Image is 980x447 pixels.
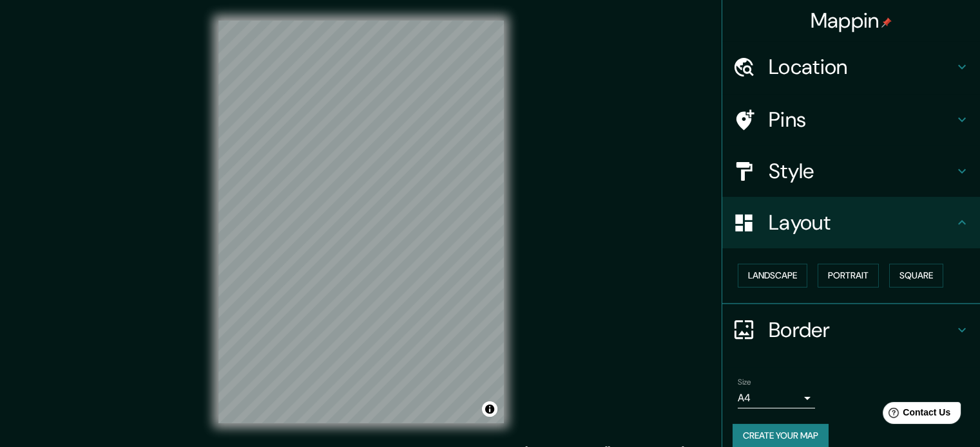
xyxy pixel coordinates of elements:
div: Location [722,41,980,93]
label: Size [738,376,751,387]
h4: Style [769,158,954,184]
div: Border [722,304,980,356]
h4: Mappin [811,8,892,33]
button: Toggle attribution [482,401,497,417]
iframe: Help widget launcher [865,397,966,433]
h4: Location [769,54,954,80]
h4: Border [769,317,954,343]
button: Square [889,264,943,287]
h4: Layout [769,210,954,235]
div: Style [722,145,980,197]
div: A4 [738,388,815,408]
div: Pins [722,94,980,145]
button: Portrait [818,264,879,287]
h4: Pins [769,107,954,132]
button: Landscape [738,264,807,287]
img: pin-icon.png [881,17,892,28]
canvas: Map [218,21,504,423]
div: Layout [722,197,980,248]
